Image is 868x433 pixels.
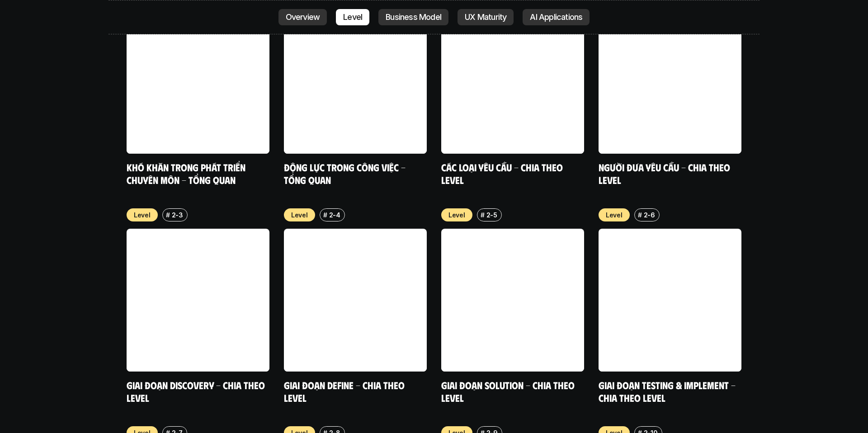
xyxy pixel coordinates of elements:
a: Người đưa yêu cầu - Chia theo Level [599,161,732,186]
h6: # [323,212,327,218]
a: Giai đoạn Solution - Chia theo Level [441,379,577,404]
p: 2-4 [329,210,340,220]
a: Overview [278,9,327,25]
p: Level [448,210,465,220]
a: Các loại yêu cầu - Chia theo level [441,161,565,186]
p: 2-5 [486,210,497,220]
p: Level [291,210,308,220]
p: Level [606,210,623,220]
a: Khó khăn trong phát triển chuyên môn - Tổng quan [127,161,248,186]
a: Giai đoạn Testing & Implement - Chia theo Level [599,379,738,404]
h6: # [481,212,485,218]
a: Business Model [378,9,448,25]
a: Giai đoạn Discovery - Chia theo Level [127,379,267,404]
a: UX Maturity [458,9,514,25]
a: Giai đoạn Define - Chia theo Level [284,379,407,404]
a: Động lực trong công việc - Tổng quan [284,161,408,186]
h6: # [166,212,170,218]
p: 2-3 [172,210,183,220]
p: 2-6 [644,210,655,220]
a: Level [336,9,369,25]
a: AI Applications [523,9,590,25]
h6: # [638,212,642,218]
p: Level [134,210,151,220]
